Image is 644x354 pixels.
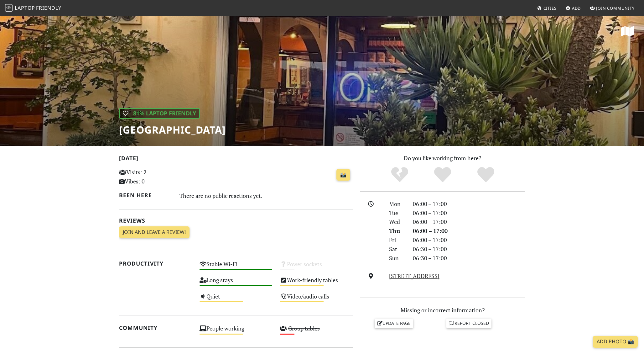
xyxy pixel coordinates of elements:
div: 06:00 – 17:00 [409,235,529,245]
a: Join and leave a review! [119,226,190,238]
div: People working [196,323,276,339]
div: Stable Wi-Fi [196,259,276,275]
a: 📸 [336,169,350,181]
div: Mon [385,199,409,209]
a: Join Community [587,3,637,14]
div: 06:00 – 17:00 [409,226,529,235]
p: Visits: 2 Vibes: 0 [119,168,192,186]
a: Cities [535,3,559,14]
div: 06:30 – 17:00 [409,254,529,263]
p: Missing or incorrect information? [360,306,525,315]
a: Add Photo 📸 [593,336,638,348]
div: Fri [385,235,409,245]
div: Power sockets [276,259,356,275]
span: Add [572,5,581,11]
h2: Productivity [119,260,192,267]
div: Definitely! [464,166,507,183]
div: Quiet [196,291,276,307]
h2: Been here [119,192,172,198]
div: No [378,166,421,183]
div: 06:00 – 17:00 [409,199,529,209]
div: Sat [385,245,409,254]
h2: Community [119,325,192,331]
div: Work-friendly tables [276,275,356,291]
h2: [DATE] [119,155,353,164]
a: Report closed [446,319,491,328]
div: 06:00 – 17:00 [409,209,529,218]
h2: Reviews [119,217,353,224]
span: Cities [543,5,557,11]
div: Wed [385,217,409,226]
span: Join Community [596,5,635,11]
a: Update page [375,319,413,328]
div: Video/audio calls [276,291,356,307]
div: Yes [421,166,464,183]
div: There are no public reactions yet. [179,191,353,201]
div: | 81% Laptop Friendly [119,108,200,119]
img: LaptopFriendly [5,4,13,12]
h1: [GEOGRAPHIC_DATA] [119,124,226,136]
div: Sun [385,254,409,263]
a: [STREET_ADDRESS] [389,272,439,280]
div: Tue [385,209,409,218]
div: 06:30 – 17:00 [409,245,529,254]
s: Group tables [288,325,320,332]
a: LaptopFriendly LaptopFriendly [5,3,61,14]
span: Laptop [15,4,35,11]
div: Long stays [196,275,276,291]
a: Add [563,3,584,14]
div: Thu [385,226,409,235]
p: Do you like working from here? [360,154,525,163]
span: Friendly [36,4,61,11]
div: 06:00 – 17:00 [409,217,529,226]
